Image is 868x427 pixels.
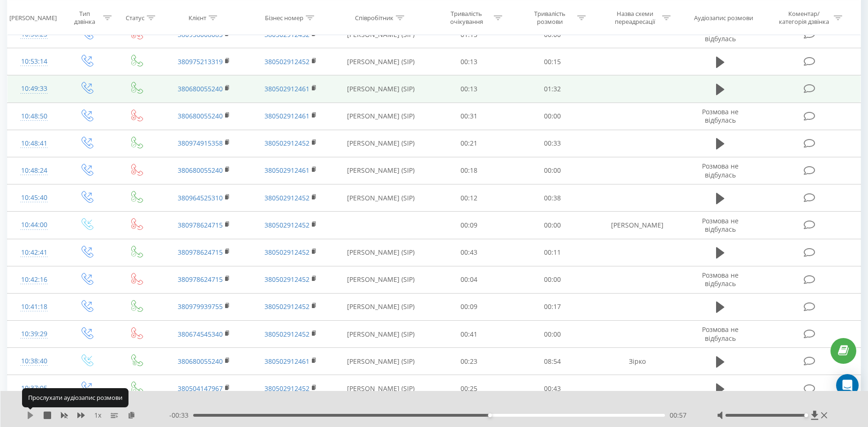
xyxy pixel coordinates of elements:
td: 00:13 [427,48,511,75]
span: Розмова не відбулась [702,107,739,125]
a: 380978624715 [178,221,223,229]
a: 380502912452 [264,248,309,257]
div: Співробітник [355,14,393,22]
div: Бізнес номер [265,14,303,22]
a: 380502912452 [264,302,309,311]
div: 10:44:00 [17,216,51,234]
a: 380502912452 [264,57,309,66]
div: 10:49:33 [17,80,51,98]
td: 00:09 [427,212,511,239]
div: Accessibility label [488,413,491,417]
td: [PERSON_NAME] [594,212,680,239]
a: 380974915358 [178,139,223,147]
div: Назва схеми переадресації [610,10,660,26]
div: 10:42:16 [17,271,51,289]
td: 01:32 [511,75,594,103]
td: [PERSON_NAME] (SIP) [334,103,427,130]
td: [PERSON_NAME] (SIP) [334,293,427,320]
span: - 00:33 [169,411,193,420]
div: Коментар/категорія дзвінка [777,10,831,26]
td: [PERSON_NAME] (SIP) [334,321,427,348]
td: 00:00 [511,103,594,130]
a: 380975213319 [178,57,223,66]
span: Розмова не відбулась [702,325,739,342]
div: 10:45:40 [17,189,51,207]
a: 380680055240 [178,84,223,93]
td: 00:04 [427,266,511,293]
td: [PERSON_NAME] (SIP) [334,266,427,293]
td: 00:33 [511,130,594,157]
td: 00:17 [511,293,594,320]
a: 380502912452 [264,275,309,284]
td: 00:12 [427,184,511,212]
div: Тривалість очікування [441,10,491,26]
td: 00:00 [511,266,594,293]
td: 00:31 [427,103,511,130]
a: 380502912452 [264,221,309,229]
div: 10:48:41 [17,134,51,153]
td: 00:11 [511,239,594,266]
a: 380502912461 [264,166,309,175]
td: 00:43 [427,239,511,266]
td: 00:23 [427,348,511,375]
span: 00:57 [670,411,687,420]
td: [PERSON_NAME] (SIP) [334,375,427,402]
div: [PERSON_NAME] [9,14,57,22]
div: 10:37:05 [17,379,51,398]
a: 380978624715 [178,248,223,257]
a: 380502912452 [264,193,309,202]
a: 380502912452 [264,30,309,39]
div: Тривалість розмови [525,10,575,26]
a: 380502912452 [264,139,309,147]
div: Статус [126,14,144,22]
span: Розмова не відбулась [702,216,739,234]
span: Розмова не відбулась [702,25,739,43]
td: 00:25 [427,375,511,402]
a: 380504147967 [178,384,223,393]
div: Аудіозапис розмови [694,14,753,22]
td: 00:00 [511,212,594,239]
td: [PERSON_NAME] (SIP) [334,48,427,75]
td: 08:54 [511,348,594,375]
td: 00:43 [511,375,594,402]
td: 00:00 [511,321,594,348]
div: 10:48:24 [17,162,51,180]
a: 380502912461 [264,111,309,120]
td: 00:09 [427,293,511,320]
td: 00:21 [427,130,511,157]
div: 10:39:29 [17,325,51,343]
div: 10:41:18 [17,298,51,316]
a: 380956008085 [178,30,223,39]
span: Розмова не відбулась [702,162,739,179]
td: 00:00 [511,157,594,184]
a: 380502912452 [264,330,309,339]
td: [PERSON_NAME] (SIP) [334,184,427,212]
div: Прослухати аудіозапис розмови [22,388,128,407]
span: Розмова не відбулась [702,271,739,288]
td: [PERSON_NAME] (SIP) [334,130,427,157]
a: 380680055240 [178,357,223,366]
td: 00:15 [511,48,594,75]
a: 380674545340 [178,330,223,339]
td: 00:13 [427,75,511,103]
div: Клієнт [189,14,206,22]
td: [PERSON_NAME] (SIP) [334,75,427,103]
td: 00:41 [427,321,511,348]
td: Зірко [594,348,680,375]
span: 1 x [94,411,101,420]
a: 380680055240 [178,166,223,175]
a: 380964525310 [178,193,223,202]
div: Accessibility label [804,413,808,417]
div: 10:38:40 [17,352,51,370]
td: [PERSON_NAME] (SIP) [334,348,427,375]
td: 00:18 [427,157,511,184]
a: 380979939755 [178,302,223,311]
a: 380680055240 [178,111,223,120]
div: 10:42:41 [17,243,51,262]
a: 380502912452 [264,384,309,393]
div: 10:48:50 [17,107,51,125]
a: 380502912461 [264,84,309,93]
td: [PERSON_NAME] (SIP) [334,239,427,266]
a: 380978624715 [178,275,223,284]
td: 00:38 [511,184,594,212]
